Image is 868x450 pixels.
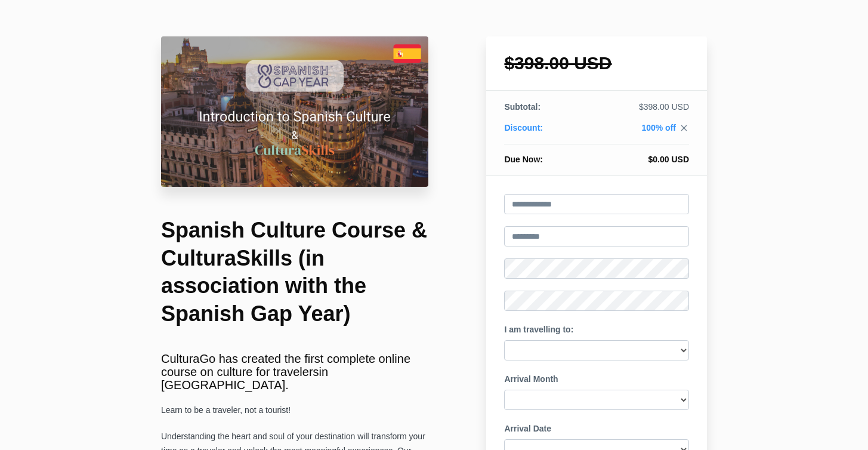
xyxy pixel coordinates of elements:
td: $398.00 USD [585,101,689,122]
h1: Spanish Culture Course & CulturaSkills (in association with the Spanish Gap Year) [161,217,428,328]
span: 100% off [641,123,676,132]
h1: $398.00 USD [504,54,689,72]
label: Arrival Date [504,422,551,436]
th: Discount: [504,122,584,144]
span: CulturaGo has created the first complete online course on culture for travelers . [161,352,410,392]
label: Arrival Month [504,372,558,387]
span: $0.00 USD [648,155,689,164]
img: 1fc2c51-ee76-d22b-bc84-0b77ba010a80_Spain_King_s_2_.png [161,36,428,187]
i: close [679,123,689,133]
span: Learn to be a traveler, not a tourist! [161,405,291,415]
a: close [676,123,689,136]
label: I am travelling to: [504,323,573,337]
span: in [GEOGRAPHIC_DATA] [161,365,328,392]
th: Due Now: [504,144,584,166]
span: Subtotal: [504,102,540,112]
